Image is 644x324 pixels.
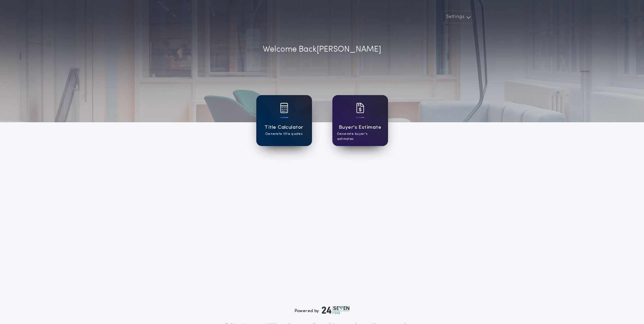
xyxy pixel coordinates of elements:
[356,103,364,113] img: card icon
[264,124,303,131] h1: Title Calculator
[322,306,350,314] img: logo
[332,95,388,146] a: card iconBuyer's EstimateGenerate buyer's estimates
[263,43,381,56] p: Welcome Back [PERSON_NAME]
[256,95,312,146] a: card iconTitle CalculatorGenerate title quotes
[265,131,302,137] p: Generate title quotes
[339,124,381,131] h1: Buyer's Estimate
[442,11,474,23] button: Settings
[295,306,350,314] div: Powered by
[280,103,288,113] img: card icon
[337,131,383,142] p: Generate buyer's estimates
